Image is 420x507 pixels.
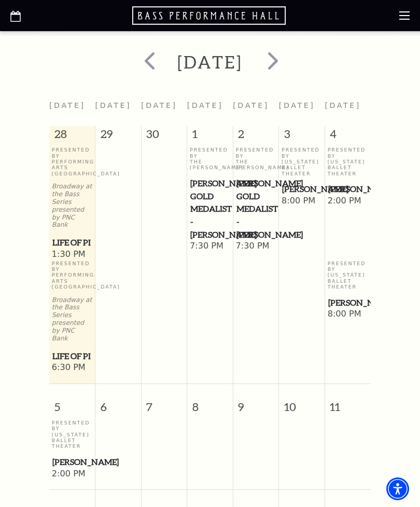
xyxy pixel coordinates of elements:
[141,101,177,109] span: [DATE]
[52,236,92,249] span: Life of Pi
[52,261,93,290] p: Presented By Performing Arts [GEOGRAPHIC_DATA]
[52,362,93,374] span: 6:30 PM
[233,126,279,147] span: 2
[142,126,187,147] span: 30
[236,147,276,171] p: Presented By The [PERSON_NAME]
[52,350,92,363] span: Life of Pi
[49,126,95,147] span: 28
[95,101,132,109] span: [DATE]
[190,147,230,171] p: Presented By The [PERSON_NAME]
[328,261,369,290] p: Presented By [US_STATE] Ballet Theater
[279,126,325,147] span: 3
[52,456,93,469] a: Peter Pan
[187,126,233,147] span: 1
[177,52,243,73] h2: [DATE]
[52,420,93,449] p: Presented By [US_STATE] Ballet Theater
[236,177,276,241] a: Cliburn Gold Medalist - Aristo Sham
[10,8,21,23] a: Open this option
[52,456,92,469] span: [PERSON_NAME]
[52,183,93,229] p: Broadway at the Bass Series presented by PNC Bank
[233,384,279,420] span: 9
[49,384,95,420] span: 5
[52,469,93,480] span: 2:00 PM
[282,183,322,196] a: Peter Pan
[190,177,230,241] span: [PERSON_NAME] Gold Medalist - [PERSON_NAME]
[328,296,369,309] a: Peter Pan
[328,147,369,176] p: Presented By [US_STATE] Ballet Theater
[52,147,93,176] p: Presented By Performing Arts [GEOGRAPHIC_DATA]
[279,101,315,109] span: [DATE]
[190,177,230,241] a: Cliburn Gold Medalist - Aristo Sham
[325,126,371,147] span: 4
[130,44,167,81] button: prev
[95,126,141,147] span: 29
[142,384,187,420] span: 7
[236,241,276,252] span: 7:30 PM
[95,384,141,420] span: 6
[328,183,369,196] a: Peter Pan
[233,101,269,109] span: [DATE]
[132,5,288,26] a: Open this option
[328,296,368,309] span: [PERSON_NAME]
[325,384,371,420] span: 11
[52,236,93,249] a: Life of Pi
[52,249,93,261] span: 1:30 PM
[253,44,290,81] button: next
[187,101,223,109] span: [DATE]
[52,350,93,363] a: Life of Pi
[328,183,368,196] span: [PERSON_NAME]
[282,147,322,176] p: Presented By [US_STATE] Ballet Theater
[328,196,369,207] span: 2:00 PM
[282,183,321,196] span: [PERSON_NAME]
[190,241,230,252] span: 7:30 PM
[282,196,322,207] span: 8:00 PM
[52,296,93,342] p: Broadway at the Bass Series presented by PNC Bank
[325,101,361,109] span: [DATE]
[328,309,369,320] span: 8:00 PM
[187,384,233,420] span: 8
[236,177,276,241] span: [PERSON_NAME] Gold Medalist - [PERSON_NAME]
[49,101,86,109] span: [DATE]
[279,384,325,420] span: 10
[386,477,409,500] div: Accessibility Menu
